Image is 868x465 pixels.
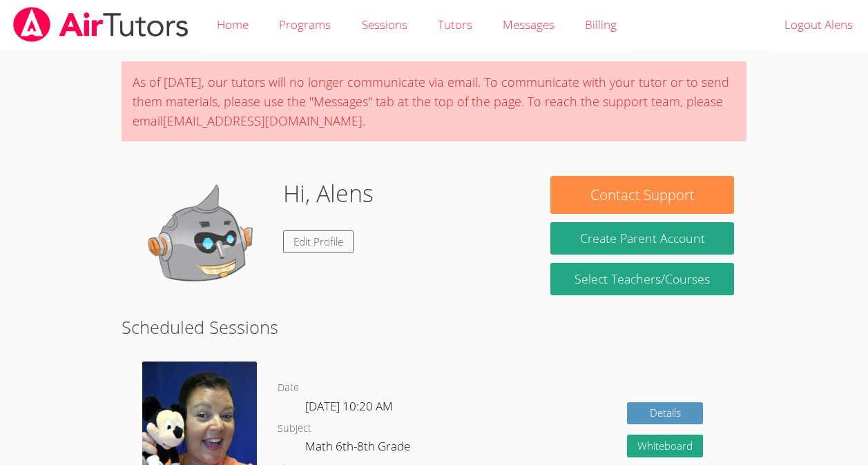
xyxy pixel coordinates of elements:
[305,398,393,414] span: [DATE] 10:20 AM
[278,420,311,437] dt: Subject
[550,222,733,255] button: Create Parent Account
[305,437,413,460] dd: Math 6th-8th Grade
[12,7,190,42] img: airtutors_banner-c4298cdbf04f3fff15de1276eac7730deb9818008684d7c2e4769d2f7ddbe033.png
[122,314,746,340] h2: Scheduled Sessions
[122,61,746,141] div: As of [DATE], our tutors will no longer communicate via email. To communicate with your tutor or ...
[550,176,733,214] button: Contact Support
[550,263,733,295] a: Select Teachers/Courses
[283,176,374,211] h1: Hi, Alens
[134,176,272,314] img: default.png
[503,17,554,32] span: Messages
[627,402,703,425] a: Details
[278,379,299,397] dt: Date
[627,435,703,457] button: Whiteboard
[283,230,354,253] a: Edit Profile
